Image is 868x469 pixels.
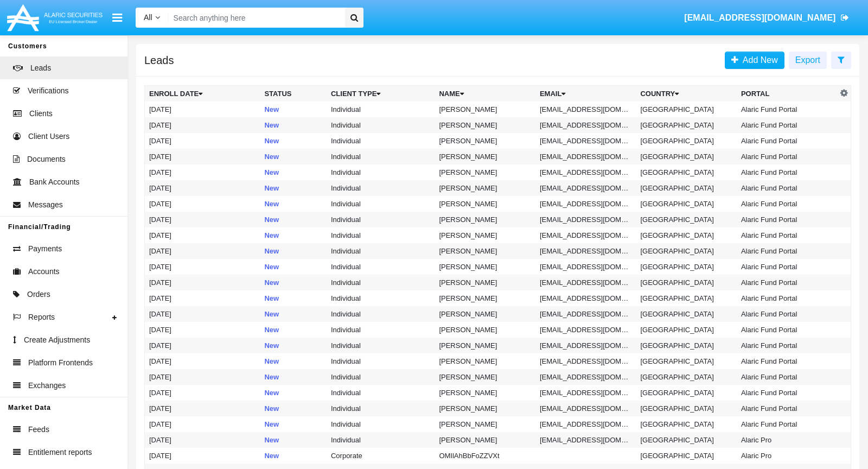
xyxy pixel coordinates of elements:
[28,131,69,142] span: Client Users
[145,196,260,212] td: [DATE]
[535,164,636,180] td: [EMAIL_ADDRESS][DOMAIN_NAME]
[260,432,327,448] td: New
[145,338,260,353] td: [DATE]
[535,401,636,416] td: [EMAIL_ADDRESS][DOMAIN_NAME]
[737,133,838,149] td: Alaric Fund Portal
[145,369,260,385] td: [DATE]
[260,306,327,322] td: New
[260,275,327,290] td: New
[145,227,260,243] td: [DATE]
[136,12,168,23] a: All
[684,13,835,22] span: [EMAIL_ADDRESS][DOMAIN_NAME]
[435,448,535,464] td: OMIlAhBbFoZZVXt
[435,212,535,227] td: [PERSON_NAME]
[327,180,435,196] td: Individual
[737,385,838,401] td: Alaric Fund Portal
[168,8,341,28] input: Search
[145,322,260,338] td: [DATE]
[435,259,535,275] td: [PERSON_NAME]
[737,401,838,416] td: Alaric Fund Portal
[327,448,435,464] td: Corporate
[636,432,737,448] td: [GEOGRAPHIC_DATA]
[435,227,535,243] td: [PERSON_NAME]
[737,448,838,464] td: Alaric Pro
[535,102,636,117] td: [EMAIL_ADDRESS][DOMAIN_NAME]
[435,180,535,196] td: [PERSON_NAME]
[535,306,636,322] td: [EMAIL_ADDRESS][DOMAIN_NAME]
[327,306,435,322] td: Individual
[260,227,327,243] td: New
[260,322,327,338] td: New
[737,353,838,369] td: Alaric Fund Portal
[327,133,435,149] td: Individual
[737,306,838,322] td: Alaric Fund Portal
[28,447,92,458] span: Entitlement reports
[435,322,535,338] td: [PERSON_NAME]
[737,275,838,290] td: Alaric Fund Portal
[737,180,838,196] td: Alaric Fund Portal
[535,149,636,164] td: [EMAIL_ADDRESS][DOMAIN_NAME]
[737,432,838,448] td: Alaric Pro
[535,86,636,102] th: Email
[28,85,68,97] span: Verifications
[737,243,838,259] td: Alaric Fund Portal
[535,243,636,259] td: [EMAIL_ADDRESS][DOMAIN_NAME]
[738,55,778,65] span: Add New
[636,133,737,149] td: [GEOGRAPHIC_DATA]
[535,338,636,353] td: [EMAIL_ADDRESS][DOMAIN_NAME]
[145,259,260,275] td: [DATE]
[260,385,327,401] td: New
[535,416,636,432] td: [EMAIL_ADDRESS][DOMAIN_NAME]
[435,369,535,385] td: [PERSON_NAME]
[535,227,636,243] td: [EMAIL_ADDRESS][DOMAIN_NAME]
[795,55,820,65] span: Export
[737,164,838,180] td: Alaric Fund Portal
[636,416,737,432] td: [GEOGRAPHIC_DATA]
[435,401,535,416] td: [PERSON_NAME]
[145,164,260,180] td: [DATE]
[327,243,435,259] td: Individual
[535,353,636,369] td: [EMAIL_ADDRESS][DOMAIN_NAME]
[327,86,435,102] th: Client Type
[636,212,737,227] td: [GEOGRAPHIC_DATA]
[327,322,435,338] td: Individual
[535,432,636,448] td: [EMAIL_ADDRESS][DOMAIN_NAME]
[737,86,838,102] th: Portal
[737,196,838,212] td: Alaric Fund Portal
[789,52,827,69] button: Export
[145,243,260,259] td: [DATE]
[435,385,535,401] td: [PERSON_NAME]
[327,432,435,448] td: Individual
[28,380,66,391] span: Exchanges
[260,196,327,212] td: New
[435,196,535,212] td: [PERSON_NAME]
[435,117,535,133] td: [PERSON_NAME]
[260,353,327,369] td: New
[435,338,535,353] td: [PERSON_NAME]
[535,385,636,401] td: [EMAIL_ADDRESS][DOMAIN_NAME]
[260,369,327,385] td: New
[435,353,535,369] td: [PERSON_NAME]
[737,338,838,353] td: Alaric Fund Portal
[636,275,737,290] td: [GEOGRAPHIC_DATA]
[435,306,535,322] td: [PERSON_NAME]
[535,369,636,385] td: [EMAIL_ADDRESS][DOMAIN_NAME]
[636,369,737,385] td: [GEOGRAPHIC_DATA]
[636,149,737,164] td: [GEOGRAPHIC_DATA]
[260,133,327,149] td: New
[145,448,260,464] td: [DATE]
[260,102,327,117] td: New
[28,266,60,277] span: Accounts
[737,369,838,385] td: Alaric Fund Portal
[145,117,260,133] td: [DATE]
[636,290,737,306] td: [GEOGRAPHIC_DATA]
[636,164,737,180] td: [GEOGRAPHIC_DATA]
[27,289,50,300] span: Orders
[535,133,636,149] td: [EMAIL_ADDRESS][DOMAIN_NAME]
[327,338,435,353] td: Individual
[636,196,737,212] td: [GEOGRAPHIC_DATA]
[327,369,435,385] td: Individual
[737,227,838,243] td: Alaric Fund Portal
[737,416,838,432] td: Alaric Fund Portal
[435,432,535,448] td: [PERSON_NAME]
